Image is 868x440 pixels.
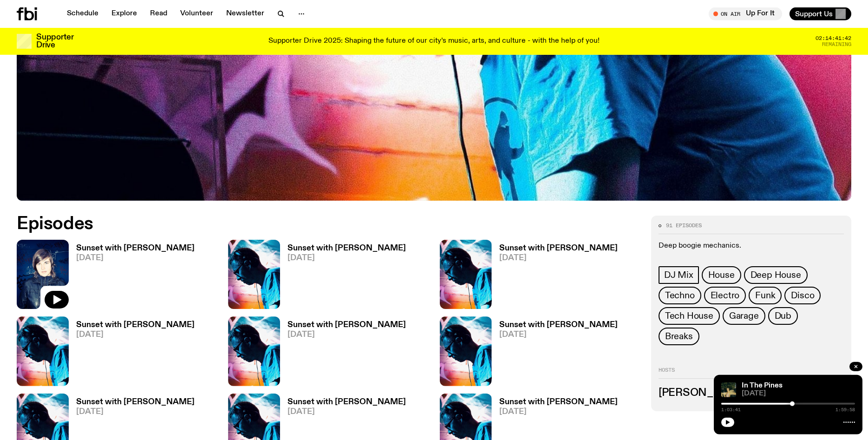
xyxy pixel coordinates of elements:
span: Tech House [665,311,713,321]
h3: Sunset with [PERSON_NAME] [76,398,195,406]
a: Volunteer [175,7,219,20]
a: Schedule [61,7,104,20]
h3: Sunset with [PERSON_NAME] [76,244,195,252]
span: Disco [791,290,814,301]
a: Sunset with [PERSON_NAME][DATE] [492,321,618,386]
a: Sunset with [PERSON_NAME][DATE] [69,321,195,386]
a: Funk [749,287,782,304]
span: Support Us [795,10,833,18]
img: Simon Caldwell stands side on, looking downwards. He has headphones on. Behind him is a brightly ... [440,240,492,309]
h2: Episodes [17,216,569,232]
a: Sunset with [PERSON_NAME][DATE] [69,244,195,309]
p: Deep boogie mechanics. [659,242,844,250]
h3: Supporter Drive [36,33,73,49]
span: [DATE] [499,254,618,262]
span: Electro [711,290,740,301]
a: Dub [768,307,798,325]
span: [DATE] [76,254,195,262]
a: Newsletter [221,7,270,20]
a: Tech House [659,307,720,325]
a: House [702,266,741,284]
span: [DATE] [287,408,406,416]
span: [DATE] [76,331,195,339]
img: Simon Caldwell stands side on, looking downwards. He has headphones on. Behind him is a brightly ... [440,316,492,386]
span: [DATE] [287,254,406,262]
a: Deep House [744,266,808,284]
span: DJ Mix [664,270,693,280]
span: Techno [665,290,695,301]
span: [DATE] [499,331,618,339]
span: 1:59:58 [835,407,855,412]
h3: Sunset with [PERSON_NAME] [499,321,618,329]
h3: Sunset with [PERSON_NAME] [287,321,406,329]
a: Explore [106,7,143,20]
h3: Sunset with [PERSON_NAME] [287,244,406,252]
span: House [708,270,735,280]
span: [DATE] [287,331,406,339]
span: Funk [755,290,775,301]
a: Breaks [659,328,699,345]
span: [DATE] [499,408,618,416]
button: On AirUp For It [709,7,782,20]
a: Sunset with [PERSON_NAME][DATE] [280,244,406,309]
a: DJ Mix [659,266,699,284]
a: Sunset with [PERSON_NAME][DATE] [280,321,406,386]
h3: [PERSON_NAME] [659,388,844,398]
span: [DATE] [742,390,855,397]
span: [DATE] [76,408,195,416]
span: Breaks [665,331,693,341]
a: Electro [704,287,746,304]
span: 1:03:41 [721,407,741,412]
span: Deep House [751,270,801,280]
img: Simon Caldwell stands side on, looking downwards. He has headphones on. Behind him is a brightly ... [228,316,280,386]
span: Garage [729,311,759,321]
a: Sunset with [PERSON_NAME][DATE] [492,244,618,309]
img: Simon Caldwell stands side on, looking downwards. He has headphones on. Behind him is a brightly ... [228,240,280,309]
h3: Sunset with [PERSON_NAME] [499,398,618,406]
a: Garage [723,307,765,325]
a: Techno [659,287,701,304]
h3: Sunset with [PERSON_NAME] [76,321,195,329]
p: Supporter Drive 2025: Shaping the future of our city’s music, arts, and culture - with the help o... [268,37,600,46]
a: In The Pines [742,382,783,389]
a: Read [144,7,173,20]
h3: Sunset with [PERSON_NAME] [287,398,406,406]
span: 02:14:41:42 [816,36,851,41]
img: Simon Caldwell stands side on, looking downwards. He has headphones on. Behind him is a brightly ... [17,316,69,386]
span: Remaining [822,42,851,47]
span: 91 episodes [666,223,702,228]
a: Disco [784,287,821,304]
h3: Sunset with [PERSON_NAME] [499,244,618,252]
span: Dub [775,311,791,321]
button: Support Us [790,7,851,20]
h2: Hosts [659,368,844,379]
